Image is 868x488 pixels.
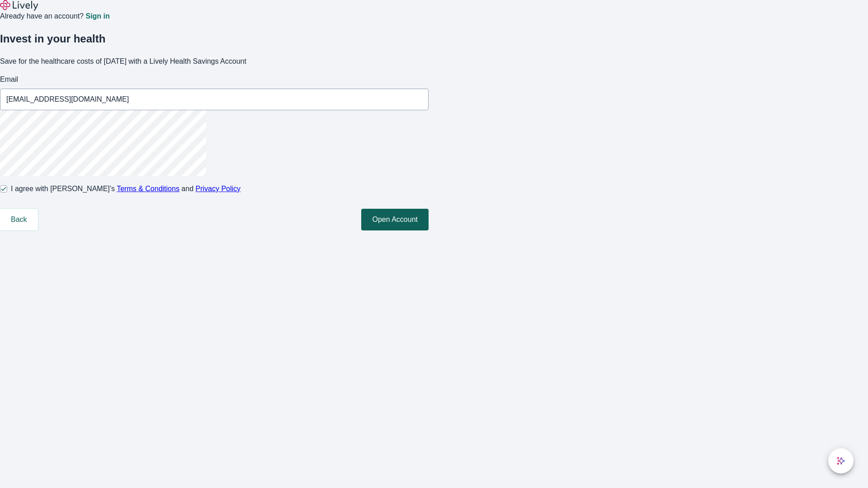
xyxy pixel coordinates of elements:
a: Terms & Conditions [117,185,179,192]
svg: Lively AI Assistant [836,456,845,465]
a: Sign in [85,13,109,20]
button: chat [828,448,854,474]
button: Open Account [361,209,429,230]
a: Privacy Policy [196,185,241,192]
span: I agree with [PERSON_NAME]’s and [11,183,241,194]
